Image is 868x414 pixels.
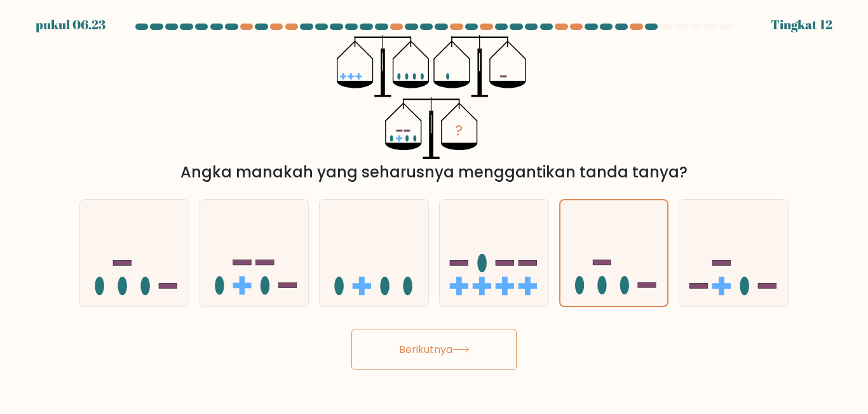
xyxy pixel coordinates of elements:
[771,16,832,33] font: Tingkat 12
[399,342,452,357] font: Berikutnya
[36,16,105,33] font: pukul 06.23
[456,120,463,141] tspan: ?
[180,162,688,183] font: Angka manakah yang seharusnya menggantikan tanda tanya?
[351,329,517,370] button: Berikutnya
